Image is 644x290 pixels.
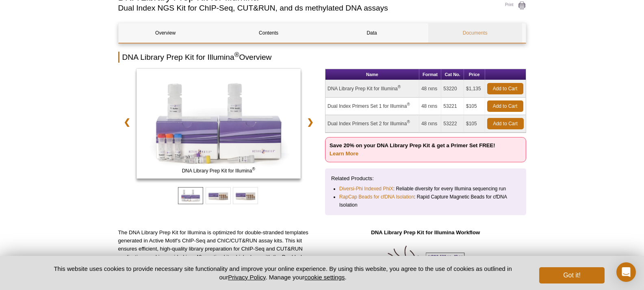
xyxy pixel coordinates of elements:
[441,98,464,115] td: 53221
[419,98,441,115] td: 48 rxns
[325,80,419,98] td: DNA Library Prep Kit for Illumina
[222,23,316,43] a: Contents
[464,98,485,115] td: $105
[137,69,301,181] a: DNA Library Prep Kit for Illumina
[331,174,520,183] p: Related Products:
[339,193,513,209] li: : Rapid Capture Magnetic Beads for cfDNA Isolation
[330,142,495,157] strong: Save 20% on your DNA Library Prep Kit & get a Primer Set FREE!
[339,193,414,201] a: RapCap Beads for cfDNA Isolation
[301,113,319,131] a: ❯
[539,267,604,283] button: Got it!
[118,229,319,277] p: The DNA Library Prep Kit for Illumina is optimized for double-stranded templates generated in Act...
[137,69,301,179] img: DNA Library Prep Kit for Illumina
[118,4,488,12] h2: Dual Index NGS Kit for ChIP-Seq, CUT&RUN, and ds methylated DNA assays
[252,167,255,171] sup: ®
[325,115,419,133] td: Dual Index Primers Set 2 for Illumina
[487,83,523,94] a: Add to Cart
[464,115,485,133] td: $105
[487,100,523,112] a: Add to Cart
[325,69,419,80] th: Name
[487,118,524,129] a: Add to Cart
[464,80,485,98] td: $1,135
[398,85,401,89] sup: ®
[496,1,526,10] a: Print
[441,115,464,133] td: 53222
[428,23,522,43] a: Documents
[325,23,419,43] a: Data
[339,185,393,193] a: Diversi-Phi Indexed PhiX
[419,115,441,133] td: 48 rxns
[371,229,480,235] strong: DNA Library Prep Kit for Illumina Workflow
[419,69,441,80] th: Format
[118,113,136,131] a: ❮
[325,98,419,115] td: Dual Index Primers Set 1 for Illumina
[616,262,636,282] div: Open Intercom Messenger
[339,185,513,193] li: : Reliable diversity for every Illumina sequencing run
[40,264,526,281] p: This website uses cookies to provide necessary site functionality and improve your online experie...
[407,120,410,124] sup: ®
[118,52,526,63] h2: DNA Library Prep Kit for Illumina Overview
[228,274,265,281] a: Privacy Policy
[119,23,212,43] a: Overview
[304,274,345,281] button: cookie settings
[234,51,239,58] sup: ®
[441,69,464,80] th: Cat No.
[464,69,485,80] th: Price
[138,167,299,175] span: DNA Library Prep Kit for Illumina
[330,150,358,157] a: Learn More
[441,80,464,98] td: 53220
[419,80,441,98] td: 48 rxns
[407,102,410,107] sup: ®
